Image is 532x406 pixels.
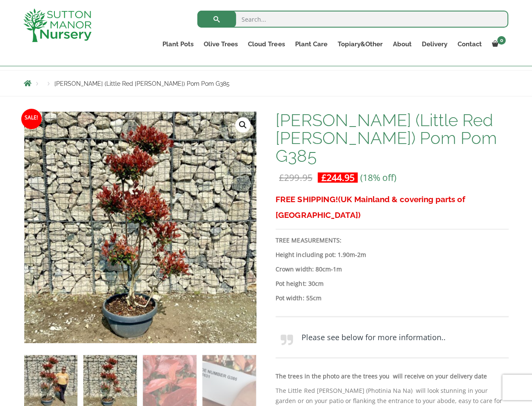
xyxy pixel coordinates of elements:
[279,172,312,183] bdi: 299.95
[276,192,508,223] h3: FREE SHIPPING!
[486,38,508,50] a: 0
[360,172,396,183] span: (18% off)
[276,111,508,165] h1: [PERSON_NAME] (Little Red [PERSON_NAME]) Pom Pom G385
[23,8,91,42] img: logo
[197,11,508,28] input: Search...
[301,331,498,343] p: Please see below for more information..
[276,294,321,302] strong: Pot width: 55cm
[416,38,452,50] a: Delivery
[276,236,341,244] strong: TREE MEASUREMENTS:
[276,265,341,273] strong: Crown width: 80cm-1m
[279,172,284,183] span: £
[321,172,326,183] span: £
[243,38,290,50] a: Cloud Trees
[497,36,506,45] span: 0
[157,38,199,50] a: Plant Pots
[332,38,387,50] a: Topiary&Other
[276,195,465,220] span: (UK Mainland & covering parts of [GEOGRAPHIC_DATA])
[24,80,509,87] nav: Breadcrumbs
[321,172,354,183] bdi: 244.95
[235,117,250,133] a: View full-screen image gallery
[387,38,416,50] a: About
[290,38,332,50] a: Plant Care
[21,109,42,129] span: Sale!
[276,251,366,259] strong: Height including pot: 1.90m-2m
[276,372,486,380] strong: The trees in the photo are the trees you will receive on your delivery date
[199,38,243,50] a: Olive Trees
[54,80,230,87] span: [PERSON_NAME] (Little Red [PERSON_NAME]) Pom Pom G385
[452,38,486,50] a: Contact
[276,279,323,288] strong: Pot height: 30cm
